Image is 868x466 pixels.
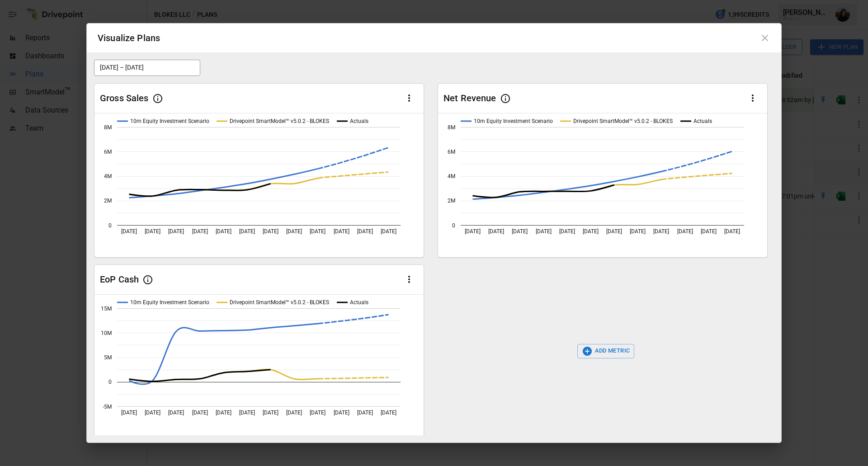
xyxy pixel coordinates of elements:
[512,228,528,235] text: [DATE]
[583,228,599,235] text: [DATE]
[108,222,112,228] text: 0
[101,329,112,336] text: 10M
[100,273,139,285] div: EoP Cash
[474,118,553,124] text: 10m Equity Investment Scenario
[145,410,160,416] text: [DATE]
[239,410,255,416] text: [DATE]
[452,222,455,228] text: 0
[577,344,635,358] button: ADD METRIC
[381,228,396,235] text: [DATE]
[192,410,208,416] text: [DATE]
[573,118,673,124] text: Drivepoint SmartModel™ v5.0.2 - BLOKES
[230,299,329,306] text: Drivepoint SmartModel™ v5.0.2 - BLOKES
[130,118,209,124] text: 10m Equity Investment Scenario
[94,60,200,76] button: [DATE] – [DATE]
[701,228,717,235] text: [DATE]
[724,228,740,235] text: [DATE]
[357,228,373,235] text: [DATE]
[653,228,669,235] text: [DATE]
[121,228,137,235] text: [DATE]
[263,228,278,235] text: [DATE]
[630,228,646,235] text: [DATE]
[286,228,302,235] text: [DATE]
[168,228,184,235] text: [DATE]
[104,124,112,130] text: 8M
[104,198,112,204] text: 2M
[488,228,504,235] text: [DATE]
[448,124,455,130] text: 8M
[239,228,255,235] text: [DATE]
[216,410,231,416] text: [DATE]
[104,148,112,155] text: 6M
[334,228,349,235] text: [DATE]
[94,295,420,438] svg: A chart.
[310,228,325,235] text: [DATE]
[310,410,325,416] text: [DATE]
[606,228,622,235] text: [DATE]
[98,31,160,45] div: Visualize Plans
[448,173,455,179] text: 4M
[448,148,455,155] text: 6M
[104,173,112,179] text: 4M
[192,228,208,235] text: [DATE]
[101,305,112,311] text: 15M
[465,228,481,235] text: [DATE]
[168,410,184,416] text: [DATE]
[381,410,396,416] text: [DATE]
[286,410,302,416] text: [DATE]
[104,354,112,361] text: 5M
[536,228,552,235] text: [DATE]
[216,228,231,235] text: [DATE]
[350,118,368,124] text: Actuals
[103,403,112,410] text: -5M
[145,228,160,235] text: [DATE]
[230,118,329,124] text: Drivepoint SmartModel™ v5.0.2 - BLOKES
[263,410,278,416] text: [DATE]
[100,92,149,104] div: Gross Sales
[357,410,373,416] text: [DATE]
[350,299,368,306] text: Actuals
[121,410,137,416] text: [DATE]
[693,118,712,124] text: Actuals
[448,198,455,204] text: 2M
[443,92,496,104] div: Net Revenue
[130,299,209,306] text: 10m Equity Investment Scenario
[438,113,764,257] svg: A chart.
[108,379,112,385] text: 0
[94,113,420,257] svg: A chart.
[559,228,575,235] text: [DATE]
[334,410,349,416] text: [DATE]
[677,228,693,235] text: [DATE]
